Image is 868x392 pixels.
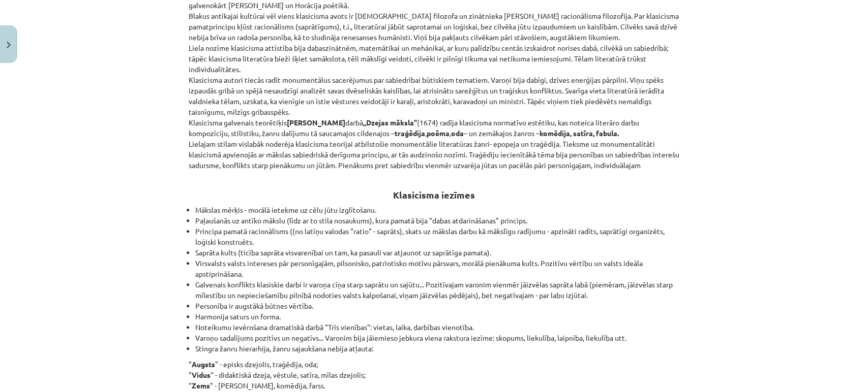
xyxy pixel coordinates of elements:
li: Personība ir augstākā būtnes vērtība. [195,301,680,311]
strong: Zems [192,381,210,390]
li: Harmonija saturs un forma. [195,311,680,322]
li: Virsvalsts valsts intereses pār personīgajām, pilsonisko, patriotisko motīvu pārsvars, morālā pie... [195,258,680,279]
li: Noteikumu ievērošana dramatiskā darbā "Trīs vienības": vietas, laika, darbības vienotība. [195,322,680,333]
strong: „Dzejas māksla” [363,118,417,127]
strong: Vidus [192,370,211,379]
li: Mākslas mērķis - morālā ietekme uz cēlu jūtu izglītošanu. [195,205,680,215]
li: Saprāta kults (ticība saprāta visvarenībai un tam, ka pasauli var atjaunot uz saprātīga pamata). [195,247,680,258]
strong: traģēdija [395,128,425,138]
li: Varoņu sadalījums pozitīvs un negatīvs... Varonim bija jāiemieso jebkura viena rakstura iezīme: s... [195,333,680,343]
li: Galvenais konflikts klasiskie darbi ir varoņa cīņa starp saprātu un sajūtu... Pozitīvajam varonim... [195,279,680,301]
strong: Augsts [192,360,215,369]
strong: oda [451,128,464,138]
strong: poēma [427,128,450,138]
li: Principa pamatā racionālisms ((no latīņu valodas "ratio" - saprāts), skats uz mākslas darbu kā mā... [195,226,680,247]
strong: Klasicisma iezīmes [393,189,475,201]
strong: [PERSON_NAME] [287,118,345,127]
li: Stingra žanru hierarhija, žanru sajaukšana nebija atļauta: [195,343,680,354]
img: icon-close-lesson-0947bae3869378f0d4975bcd49f059093ad1ed9edebbc8119c70593378902aed.svg [7,42,11,48]
strong: komēdija, satīra, fabula. [540,128,619,138]
p: " " - episks dzejolis, traģēdija, oda; " " - didaktiskā dzeja, vēstule, satīra, mīlas dzejolis; "... [189,359,680,391]
li: Paļaušanās uz antīko mākslu (līdz ar to stila nosaukums), kura pamatā bija "dabas atdarināšanas" ... [195,215,680,226]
